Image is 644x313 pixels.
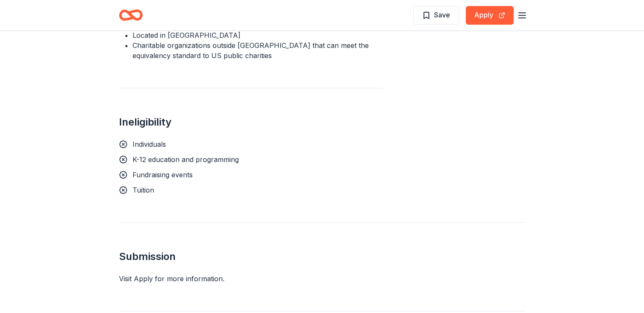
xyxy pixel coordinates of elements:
span: Individuals [133,140,166,148]
h2: Ineligibility [119,115,383,129]
span: Save [434,9,450,20]
h2: Submission [119,250,525,263]
span: Fundraising events [133,170,193,179]
button: Save [413,6,459,25]
li: Charitable organizations outside [GEOGRAPHIC_DATA] that can meet the equivalency standard to US p... [133,40,383,61]
div: Visit Apply for more information. [119,274,525,284]
button: Apply [466,6,514,25]
span: Tuition [133,186,154,194]
a: Home [119,5,143,25]
li: Located in [GEOGRAPHIC_DATA] [133,30,383,40]
span: K-12 education and programming [133,155,239,164]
